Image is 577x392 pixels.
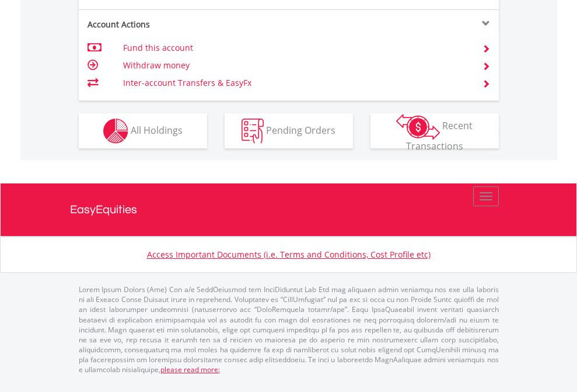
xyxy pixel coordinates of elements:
[123,57,468,74] td: Withdraw money
[79,285,499,374] p: Lorem Ipsum Dolors (Ame) Con a/e SeddOeiusmod tem InciDiduntut Lab Etd mag aliquaen admin veniamq...
[103,119,128,144] img: holdings-wht.png
[396,114,440,140] img: transactions-zar-wht.png
[123,74,468,92] td: Inter-account Transfers & EasyFx
[266,123,335,136] span: Pending Orders
[147,249,431,260] a: Access Important Documents (i.e. Terms and Conditions, Cost Profile etc)
[123,39,468,57] td: Fund this account
[370,113,499,148] button: Recent Transactions
[79,113,207,148] button: All Holdings
[70,183,508,236] a: EasyEquities
[225,113,353,148] button: Pending Orders
[242,119,264,144] img: pending_instructions-wht.png
[160,365,220,374] a: please read more:
[79,19,289,30] div: Account Actions
[131,123,183,136] span: All Holdings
